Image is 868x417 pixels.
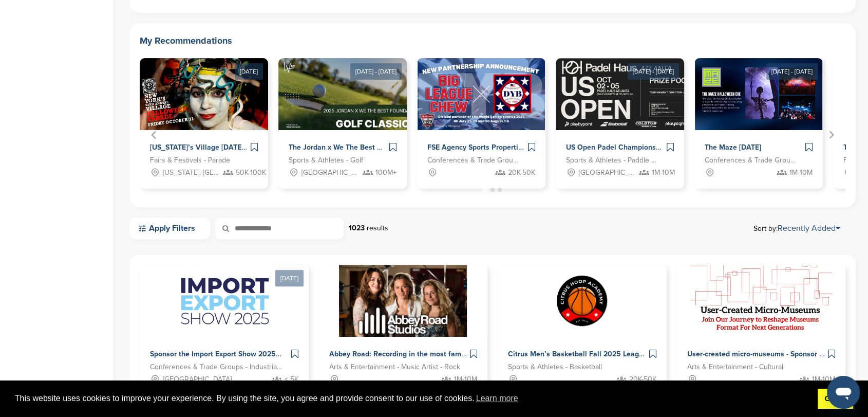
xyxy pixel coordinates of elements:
[824,128,838,142] button: Next slide
[140,42,268,189] a: [DATE] Sponsorpitch & [US_STATE]’s Village [DATE] Parade - 2025 Fairs & Festivals - Parade [US_ST...
[150,143,293,152] span: [US_STATE]’s Village [DATE] Parade - 2025
[15,391,809,406] span: This website uses cookies to improve your experience. By using the site, you agree and provide co...
[566,155,658,166] span: Sports & Athletes - Paddle & racket sports
[418,58,545,130] img: Sponsorpitch &
[566,143,754,152] span: US Open Padel Championships at [GEOGRAPHIC_DATA]
[778,223,840,233] a: Recently Added
[329,361,460,373] span: Arts & Entertainment - Music Artist - Rock
[508,167,535,178] span: 20K-50K
[147,128,161,142] button: Go to last slide
[677,265,846,395] a: Sponsorpitch & User-created micro-museums - Sponsor the future of cultural storytelling Arts & En...
[546,265,618,337] img: Sponsorpitch &
[236,167,266,178] span: 50K-100K
[498,265,667,395] a: Sponsorpitch & Citrus Men’s Basketball Fall 2025 League Sports & Athletes - Basketball 20K-50K
[301,167,359,178] span: [GEOGRAPHIC_DATA], [GEOGRAPHIC_DATA]
[482,187,488,193] button: Go to page 1
[628,63,679,80] div: [DATE] - [DATE]
[169,265,279,337] img: Sponsorpitch &
[694,58,823,189] div: 5 of 12
[129,217,210,239] a: Apply Filters
[150,350,276,358] span: Sponsor the Import Export Show 2025
[690,265,832,337] img: Sponsorpitch &
[150,361,283,373] span: Conferences & Trade Groups - Industrial Conference
[694,42,823,189] a: [DATE] - [DATE] Sponsorpitch & The Maze [DATE] Conferences & Trade Groups - Entertainment 1M-10M
[140,33,845,48] h2: My Recommendations
[140,248,309,395] a: [DATE] Sponsorpitch & Sponsor the Import Export Show 2025 Conferences & Trade Groups - Industrial...
[705,143,761,152] span: The Maze [DATE]
[278,58,407,189] div: 2 of 12
[375,167,397,178] span: 100M+
[498,188,502,192] button: Go to page 3
[140,58,268,130] img: Sponsorpitch &
[289,143,590,152] span: The Jordan x We The Best Golf Classic 2025 – Where Sports, Music & Philanthropy Collide
[454,374,477,385] span: 1M-10M
[235,63,263,80] div: [DATE]
[508,350,647,358] span: Citrus Men’s Basketball Fall 2025 League
[329,350,496,358] span: Abbey Road: Recording in the most famous studio
[278,42,407,189] a: [DATE] - [DATE] Sponsorpitch & The Jordan x We The Best Golf Classic 2025 – Where Sports, Music &...
[140,186,845,194] ul: Select a slide to show
[766,63,818,80] div: [DATE] - [DATE]
[812,374,835,385] span: 1M-10M
[490,188,495,192] button: Go to page 2
[827,376,860,409] iframe: Button to launch messaging window
[417,58,545,189] a: Sponsorpitch & FSE Agency Sports Properties and NIL Conferences & Trade Groups - Sports 20K-50K
[789,167,813,178] span: 1M-10M
[556,42,684,189] a: [DATE] - [DATE] Sponsorpitch & US Open Padel Championships at [GEOGRAPHIC_DATA] Sports & Athletes...
[367,224,388,232] span: results
[556,58,825,130] img: Sponsorpitch &
[427,143,553,152] span: FSE Agency Sports Properties and NIL
[285,374,298,385] span: < 5K
[349,224,365,232] strong: 1023
[150,155,230,166] span: Fairs & Festivals - Parade
[705,155,797,166] span: Conferences & Trade Groups - Entertainment
[695,58,823,130] img: Sponsorpitch &
[339,265,467,337] img: Sponsorpitch &
[289,155,363,166] span: Sports & Athletes - Golf
[427,155,520,166] span: Conferences & Trade Groups - Sports
[163,374,232,385] span: [GEOGRAPHIC_DATA]
[319,265,488,395] a: Sponsorpitch & Abbey Road: Recording in the most famous studio Arts & Entertainment - Music Artis...
[508,361,602,373] span: Sports & Athletes - Basketball
[556,58,684,189] div: 4 of 12
[687,361,783,373] span: Arts & Entertainment - Cultural
[163,167,220,178] span: [US_STATE], [GEOGRAPHIC_DATA]
[278,58,422,130] img: Sponsorpitch &
[818,389,853,409] a: dismiss cookie message
[275,270,304,286] div: [DATE]
[753,224,840,232] span: Sort by:
[652,167,675,178] span: 1M-10M
[417,58,545,189] div: 3 of 12
[629,374,656,385] span: 20K-50K
[579,167,636,178] span: [GEOGRAPHIC_DATA], [GEOGRAPHIC_DATA]
[475,391,520,406] a: learn more about cookies
[350,63,402,80] div: [DATE] - [DATE]
[140,58,268,189] div: 1 of 12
